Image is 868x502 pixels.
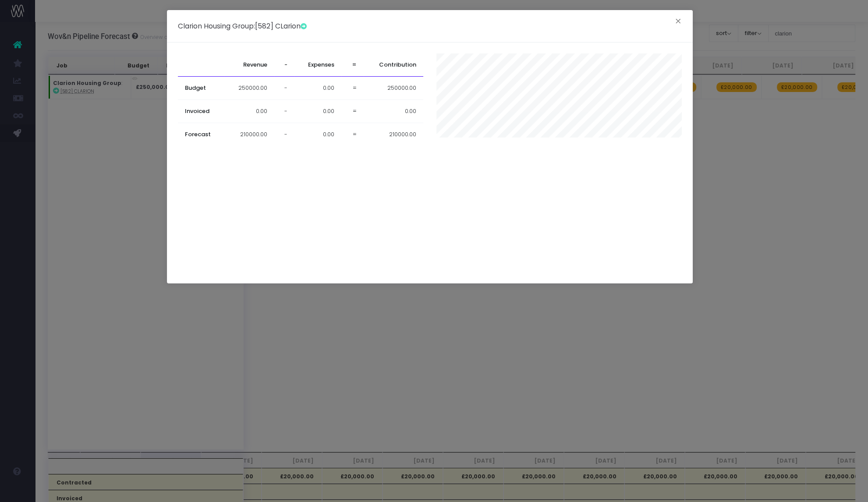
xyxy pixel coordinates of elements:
[178,100,224,123] th: Invoiced
[255,21,307,31] span: [582] CLarion
[274,100,294,123] td: -
[224,123,274,146] td: 210000.00
[274,53,294,77] th: -
[341,100,363,123] td: =
[294,123,341,146] td: 0.00
[224,53,274,77] th: Revenue
[274,123,294,146] td: -
[178,77,224,100] th: Budget
[364,100,423,123] td: 0.00
[669,15,687,29] button: Close
[364,53,423,77] th: Contribution
[224,77,274,100] td: 250000.00
[341,123,363,146] td: =
[178,21,307,31] h5: :
[364,123,423,146] td: 210000.00
[178,123,224,146] th: Forecast
[294,100,341,123] td: 0.00
[364,77,423,100] td: 250000.00
[341,53,363,77] th: =
[294,77,341,100] td: 0.00
[224,100,274,123] td: 0.00
[274,77,294,100] td: -
[341,77,363,100] td: =
[178,21,254,31] span: Clarion Housing Group
[294,53,341,77] th: Expenses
